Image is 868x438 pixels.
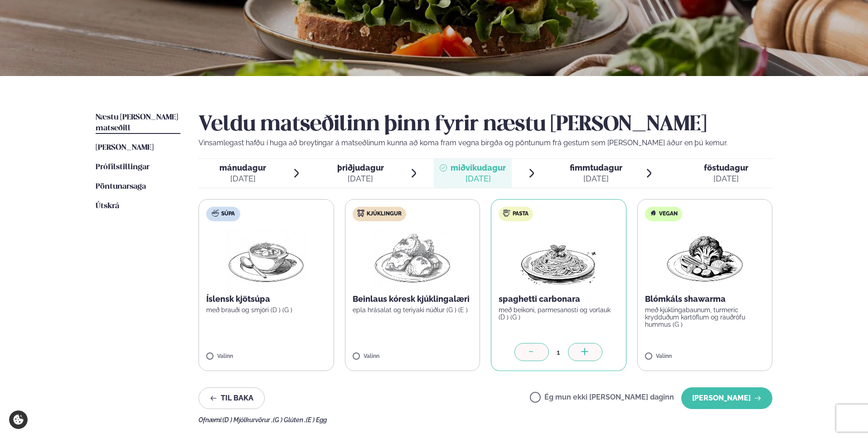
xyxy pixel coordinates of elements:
span: Prófílstillingar [96,163,150,171]
span: Næstu [PERSON_NAME] matseðill [96,114,178,132]
a: Cookie settings [9,410,28,429]
img: soup.svg [212,209,219,217]
span: þriðjudagur [337,163,384,172]
button: [PERSON_NAME] [681,387,772,409]
div: [DATE] [570,173,622,184]
img: Vegan.svg [650,209,657,217]
p: epla hrásalat og teriyaki núðlur (G ) (E ) [353,306,473,314]
p: spaghetti carbonara [499,294,619,305]
span: mánudagur [219,163,266,172]
span: Pöntunarsaga [96,183,146,190]
p: Beinlaus kóresk kjúklingalæri [353,294,473,305]
span: föstudagur [704,163,748,172]
img: pasta.svg [503,209,510,217]
p: með kjúklingabaunum, turmeric krydduðum kartöflum og rauðrófu hummus (G ) [645,306,765,328]
a: Pöntunarsaga [96,181,146,192]
p: með brauði og smjöri (D ) (G ) [206,306,326,314]
span: (E ) Egg [306,416,327,424]
div: [DATE] [704,173,748,184]
span: miðvikudagur [451,163,506,172]
div: [DATE] [337,173,384,184]
span: Pasta [513,210,529,218]
span: fimmtudagur [570,163,622,172]
span: Vegan [659,210,678,218]
div: [DATE] [451,173,506,184]
img: Spagetti.png [519,229,598,286]
a: Útskrá [96,201,119,212]
button: Til baka [199,387,265,409]
span: [PERSON_NAME] [96,144,154,152]
div: Ofnæmi: [199,416,772,424]
p: Vinsamlegast hafðu í huga að breytingar á matseðlinum kunna að koma fram vegna birgða og pöntunum... [199,138,772,148]
span: (D ) Mjólkurvörur , [223,416,273,424]
img: chicken.svg [357,209,364,217]
span: Útskrá [96,202,119,210]
p: Íslensk kjötsúpa [206,294,326,305]
h2: Veldu matseðilinn þinn fyrir næstu [PERSON_NAME] [199,112,772,138]
a: [PERSON_NAME] [96,143,154,153]
span: (G ) Glúten , [273,416,306,424]
img: Vegan.png [665,229,745,286]
p: Blómkáls shawarma [645,294,765,305]
span: Kjúklingur [367,210,402,218]
p: með beikoni, parmesanosti og vorlauk (D ) (G ) [499,306,619,321]
img: Soup.png [226,229,306,286]
img: Chicken-thighs.png [373,229,452,286]
a: Næstu [PERSON_NAME] matseðill [96,112,180,134]
a: Prófílstillingar [96,162,150,173]
div: [DATE] [219,173,266,184]
span: Súpa [221,210,235,218]
div: 1 [549,347,568,357]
